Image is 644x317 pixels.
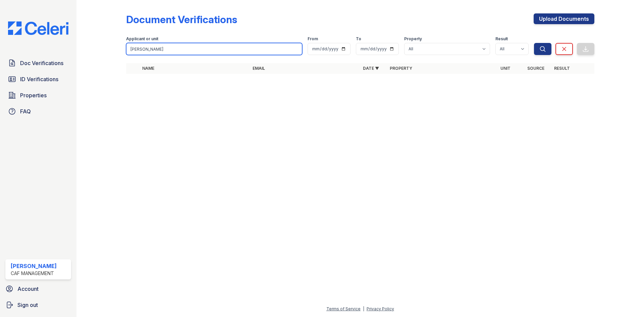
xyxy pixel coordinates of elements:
span: Account [17,285,39,293]
a: Sign out [3,298,74,312]
input: Search by name, email, or unit number [126,43,302,55]
div: [PERSON_NAME] [11,262,57,270]
a: Account [3,282,74,296]
span: ID Verifications [20,75,58,83]
label: From [308,36,318,42]
div: Document Verifications [126,13,237,25]
a: Date ▼ [363,66,379,71]
a: FAQ [5,105,71,118]
a: Upload Documents [534,13,594,24]
a: Terms of Service [326,306,361,311]
a: ID Verifications [5,72,71,86]
img: CE_Logo_Blue-a8612792a0a2168367f1c8372b55b34899dd931a85d93a1a3d3e32e68fde9ad4.png [3,21,74,35]
a: Email [253,66,265,71]
a: Result [554,66,570,71]
label: Property [404,36,422,42]
span: Sign out [17,301,38,309]
label: Result [495,36,508,42]
a: Name [142,66,154,71]
a: Property [390,66,412,71]
span: FAQ [20,107,31,115]
label: Applicant or unit [126,36,158,42]
span: Doc Verifications [20,59,63,67]
a: Source [527,66,544,71]
a: Unit [500,66,511,71]
a: Privacy Policy [367,306,394,311]
a: Doc Verifications [5,56,71,70]
div: CAF Management [11,270,57,277]
label: To [356,36,361,42]
a: Properties [5,89,71,102]
span: Properties [20,91,47,99]
div: | [363,306,364,311]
